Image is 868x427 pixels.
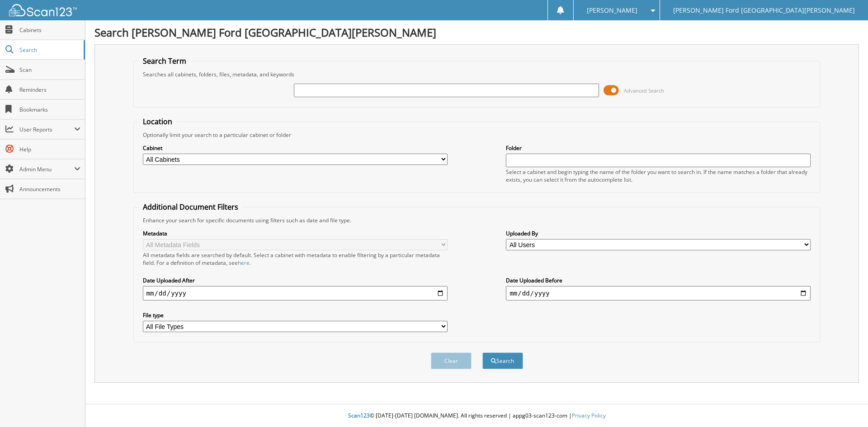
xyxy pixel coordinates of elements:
span: [PERSON_NAME] [587,8,637,13]
input: start [143,286,448,300]
legend: Location [138,117,177,127]
span: User Reports [19,126,74,133]
label: Date Uploaded After [143,277,448,284]
img: scan123-logo-white.svg [9,4,77,16]
span: Advanced Search [624,87,664,94]
a: Privacy Policy [572,412,606,419]
button: Clear [431,352,472,369]
label: Cabinet [143,144,448,152]
a: here [238,259,250,267]
span: Cabinets [19,26,80,34]
span: Scan [19,66,80,74]
label: Date Uploaded Before [506,277,811,284]
div: © [DATE]-[DATE] [DOMAIN_NAME]. All rights reserved | appg03-scan123-com | [85,405,868,427]
label: File type [143,311,448,319]
legend: Additional Document Filters [138,202,243,212]
span: Announcements [19,185,80,193]
span: [PERSON_NAME] Ford [GEOGRAPHIC_DATA][PERSON_NAME] [673,8,855,13]
label: Uploaded By [506,230,811,237]
h1: Search [PERSON_NAME] Ford [GEOGRAPHIC_DATA][PERSON_NAME] [94,25,859,40]
span: Reminders [19,86,80,94]
span: Help [19,145,80,153]
label: Metadata [143,230,448,237]
label: Folder [506,144,811,152]
span: Scan123 [348,412,370,419]
div: Select a cabinet and begin typing the name of the folder you want to search in. If the name match... [506,168,811,183]
legend: Search Term [138,56,191,66]
span: Admin Menu [19,165,74,173]
div: Enhance your search for specific documents using filters such as date and file type. [138,216,816,224]
div: Optionally limit your search to a particular cabinet or folder [138,131,816,139]
span: Search [19,46,79,54]
div: All metadata fields are searched by default. Select a cabinet with metadata to enable filtering b... [143,251,448,267]
input: end [506,286,811,300]
button: Search [482,352,523,369]
div: Searches all cabinets, folders, files, metadata, and keywords [138,70,816,78]
span: Bookmarks [19,106,80,113]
